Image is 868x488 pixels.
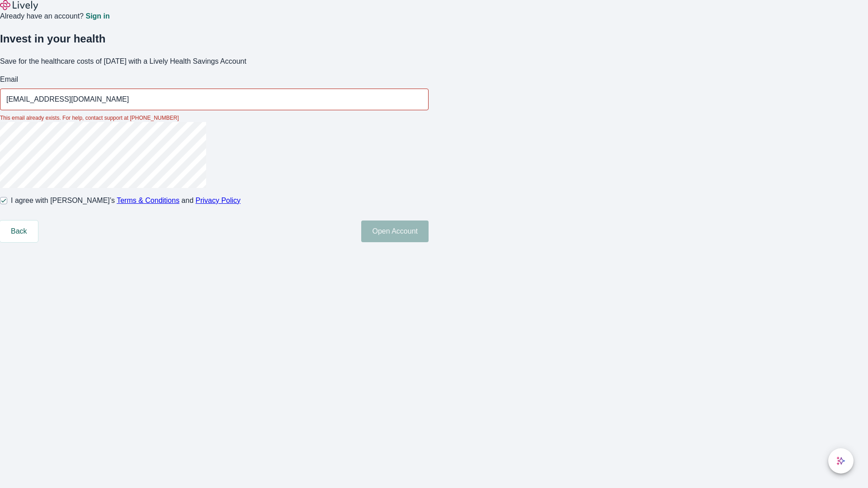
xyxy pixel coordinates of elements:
svg: Lively AI Assistant [836,456,845,465]
button: chat [828,448,854,474]
a: Privacy Policy [196,197,241,204]
a: Terms & Conditions [117,197,179,204]
span: I agree with [PERSON_NAME]’s and [11,195,241,206]
a: Sign in [85,13,109,20]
